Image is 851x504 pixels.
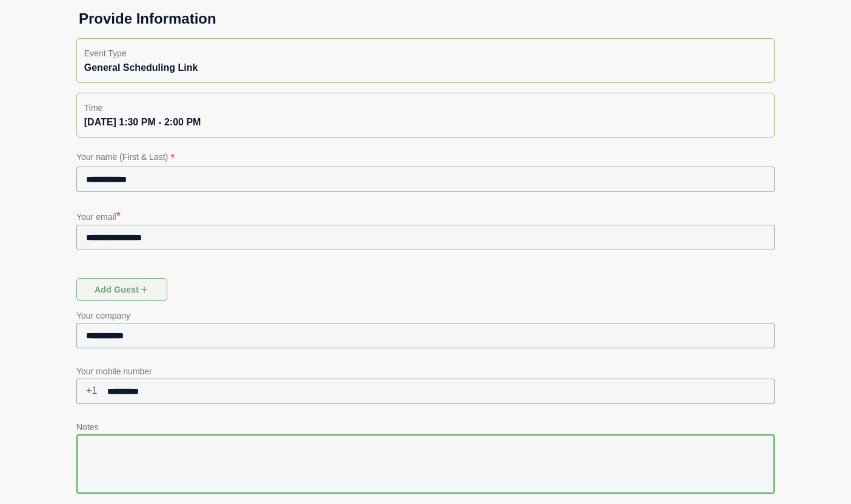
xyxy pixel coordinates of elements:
[76,420,775,434] p: Notes
[76,364,775,379] p: Your mobile number
[76,308,775,323] p: Your company
[84,101,767,115] p: Time
[76,379,98,403] span: +1
[84,61,767,75] div: General Scheduling Link
[94,278,150,301] span: Add guest
[76,150,775,167] p: Your name (First & Last)
[76,278,167,301] button: Add guest
[69,9,782,28] h1: Provide Information
[84,46,767,61] p: Event Type
[84,115,767,130] div: [DATE] 1:30 PM - 2:00 PM
[76,208,775,225] p: Your email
